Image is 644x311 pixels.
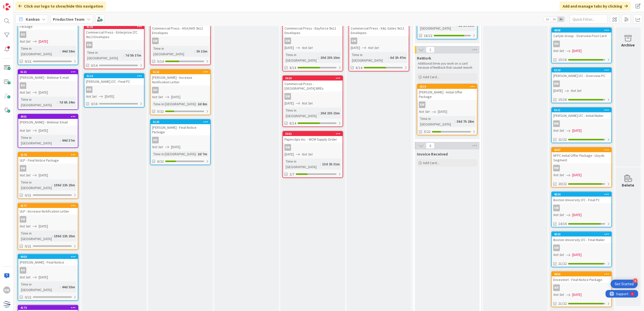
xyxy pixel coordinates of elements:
div: KH [552,41,611,47]
span: 21/22 [558,301,567,306]
div: SW [151,38,210,44]
div: 5029 [283,76,343,81]
p: Additional times you work on a card because of feedback that caused rework. [418,62,476,70]
span: 2x [551,17,558,22]
div: KH [553,284,560,291]
span: 15/16 [558,97,567,102]
i: Not Set [553,128,564,133]
div: Time in [GEOGRAPHIC_DATA] [351,52,388,63]
div: 5062Paperclips Inc. - WCM Supply Order [283,132,343,143]
a: 4534Boston University LTC - Final PCSWNot Set[DATE]14/16 [551,192,612,227]
div: RW [552,120,611,127]
div: NFPC Initial Offer Package - Lloyds Segment [552,152,611,163]
div: 13d 2h 31m [321,161,341,167]
div: 4 [633,278,638,283]
div: 5125Commercial Press - Enterprise LTC 9x12 Envelopes [84,24,144,40]
span: : [60,48,61,54]
span: 21/22 [558,261,567,266]
div: 5111 [554,108,611,112]
div: 5062 [283,132,343,136]
span: [DATE] [351,45,360,50]
div: 44d 38m [61,48,76,54]
span: 1 [426,47,435,53]
div: 2d 8m [196,101,208,107]
span: [DATE] [105,94,114,99]
div: 5123[PERSON_NAME] - Final Notice Package [151,120,210,135]
span: : [318,110,319,116]
span: 0/22 [25,59,31,64]
div: SW [20,165,26,172]
div: 5110 [554,68,611,72]
div: SW [553,245,560,251]
span: [DATE] [284,45,294,50]
div: 4658 [554,29,611,32]
img: avatar [3,301,10,308]
div: 5029 [285,76,343,80]
div: Time in [GEOGRAPHIC_DATA] [20,135,60,146]
div: RW [552,165,611,171]
span: : [52,182,53,188]
div: [PERSON_NAME] - Webinar E-mail [18,74,78,81]
div: ULP - Increase Notification Letter [18,208,78,215]
div: SW [152,38,159,44]
i: Not Set [553,213,564,217]
a: 5113[PERSON_NAME] LTC - Final PCRWNot Set[DATE]0/16 [84,73,145,108]
img: Visit kanbanzone.com [3,3,10,10]
span: 1x [544,17,551,22]
div: KH [20,82,26,89]
div: 5125 [87,25,144,29]
span: 8/14 [356,65,362,70]
span: : [60,284,61,290]
div: SW [84,42,144,48]
i: Not Set [20,128,31,133]
span: ReWork [417,56,431,61]
div: KH [18,31,78,38]
div: 38d 7h 28m [455,119,475,124]
a: Commercial Press - Dayforce 9x12 EnvelopesSW[DATE]Not SetTime in [GEOGRAPHIC_DATA]:20d 23h 15m8/14 [282,20,343,71]
div: KH [18,267,78,274]
a: 5062Paperclips Inc. - WCM Supply OrderSW[DATE]Not SetTime in [GEOGRAPHIC_DATA]:13d 2h 31m2/7 [282,131,343,178]
span: 21/22 [558,137,567,142]
div: 5113[PERSON_NAME] LTC - Final PC [84,74,144,85]
span: Add Card... [423,75,439,79]
span: : [194,48,195,54]
input: Quick Filter... [570,15,608,24]
a: 4533Boston University LTC - Final MailerSWNot Set[DATE]21/22 [551,231,612,267]
span: [DATE] [572,292,582,297]
div: 4176ULP - Final Notice Package [18,152,78,164]
div: KH [151,87,210,93]
i: Not Set [571,88,582,93]
div: 44d 37m [61,138,76,143]
div: Time in [GEOGRAPHIC_DATA] [86,50,123,61]
span: : [318,55,319,60]
div: RW [553,165,560,171]
div: 4534 [554,193,611,196]
i: Not Set [20,224,31,228]
div: 4534Boston University LTC - Final PC [552,192,611,203]
span: : [388,55,389,60]
div: 4519[PERSON_NAME] - Initial Offer Package [417,84,477,100]
div: 4931 [20,115,78,118]
div: Commercial Press - Enterprise LTC 9x12 Envelopes [84,29,144,40]
span: : [52,233,53,239]
span: [DATE] [572,172,582,178]
div: 4697NFPC Initial Offer Package - Lloyds Segment [552,148,611,163]
div: RW [553,120,560,127]
div: SW [552,205,611,211]
div: 4177ULP - Increase Notification Letter [18,203,78,215]
div: 5122[PERSON_NAME] - Increase Notification Letter [151,70,210,85]
div: SW [20,216,26,223]
div: KH [152,87,159,93]
div: Archive [622,42,635,48]
i: Not Set [20,39,31,44]
div: 4656 [554,272,611,276]
a: 4177ULP - Increase Notification LetterSWNot Set[DATE]Time in [GEOGRAPHIC_DATA]:159d 22h 25m0/21 [18,203,78,250]
a: 4656Envestnet - Final Notice PackageKHNot Set[DATE]21/22 [551,271,612,307]
div: Time in [GEOGRAPHIC_DATA] [20,97,57,108]
div: SW [349,38,409,44]
span: 6/22 [157,159,164,164]
div: KH [152,137,159,143]
div: RW [86,86,92,93]
div: KH [553,41,560,47]
div: 5125 [84,24,144,29]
